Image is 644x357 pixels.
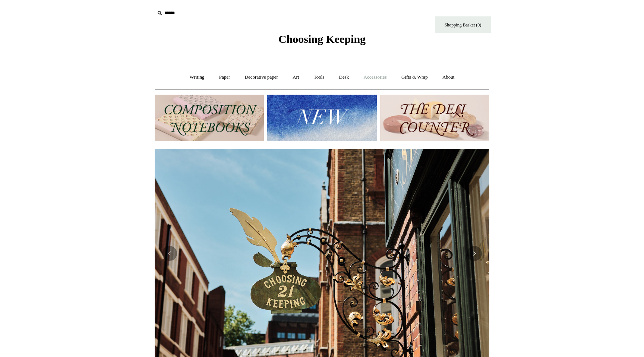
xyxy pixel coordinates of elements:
[435,16,491,33] a: Shopping Basket (0)
[278,39,366,44] a: Choosing Keeping
[467,246,482,261] button: Next
[267,95,376,141] img: New.jpg__PID:f73bdf93-380a-4a35-bcfe-7823039498e1
[286,67,306,87] a: Art
[212,67,237,87] a: Paper
[162,246,177,261] button: Previous
[380,95,489,141] img: The Deli Counter
[395,67,435,87] a: Gifts & Wrap
[307,67,331,87] a: Tools
[436,67,461,87] a: About
[332,67,356,87] a: Desk
[238,67,285,87] a: Decorative paper
[183,67,211,87] a: Writing
[357,67,394,87] a: Accessories
[155,95,264,141] img: 202302 Composition ledgers.jpg__PID:69722ee6-fa44-49dd-a067-31375e5d54ec
[278,33,366,45] span: Choosing Keeping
